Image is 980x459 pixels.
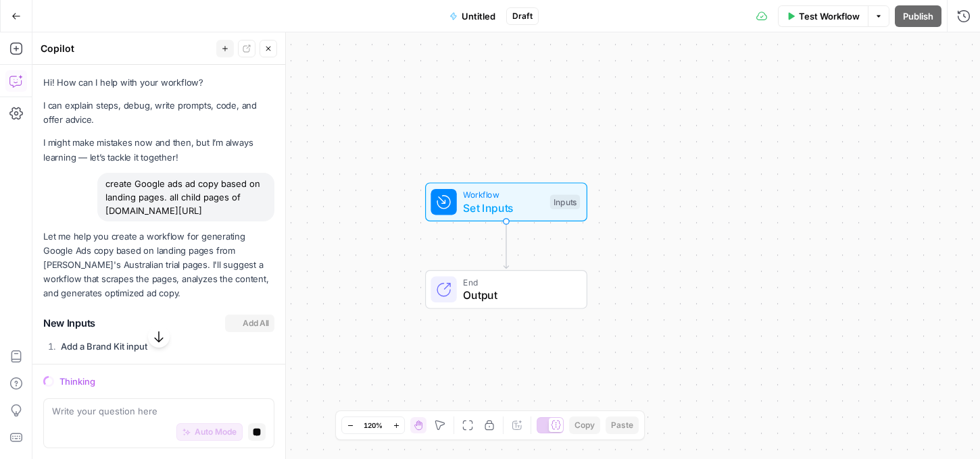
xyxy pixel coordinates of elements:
span: Draft [512,10,533,22]
p: I can explain steps, debug, write prompts, code, and offer advice. [43,99,274,127]
button: Publish [895,5,941,27]
div: Copilot [41,42,212,55]
span: End [463,275,573,288]
span: Copy [574,419,595,431]
g: Edge from start to end [504,221,508,269]
p: Let me help you create a workflow for generating Google Ads copy based on landing pages from [PER... [43,230,274,301]
span: 120% [364,420,383,431]
div: create Google ads ad copy based on landing pages. all child pages of [DOMAIN_NAME][URL] [97,173,274,221]
span: Output [463,287,573,303]
p: I might make mistakes now and then, but I’m always learning — let’s tackle it together! [43,136,274,164]
span: Publish [903,9,933,23]
div: WorkflowSet InputsInputs [381,182,632,221]
button: Add All [225,315,274,332]
strong: Add a Brand Kit input [61,341,147,352]
button: Untitled [441,5,504,27]
span: Paste [611,419,633,431]
p: Hi! How can I help with your workflow? [43,76,274,90]
div: EndOutput [381,270,632,309]
button: Copy [569,416,600,434]
h3: New Inputs [43,315,274,332]
div: Thinking [59,375,274,388]
span: Add All [243,317,269,329]
span: Untitled [462,9,495,23]
button: Test Workflow [778,5,868,27]
span: Auto Mode [195,426,237,438]
span: Workflow [463,188,543,201]
button: Paste [606,416,639,434]
button: Auto Mode [176,423,243,441]
span: Test Workflow [799,9,860,23]
div: Inputs [550,194,580,209]
span: Set Inputs [463,200,543,216]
